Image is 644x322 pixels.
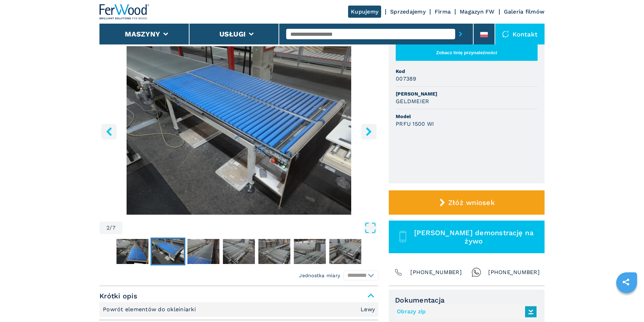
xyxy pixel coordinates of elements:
button: Złóż wniosek [389,190,545,215]
span: [PERSON_NAME] demonstrację na żywo [411,229,537,245]
button: [PERSON_NAME] demonstrację na żywo [389,221,545,253]
img: Kontakt [502,31,509,38]
em: Lewy [361,307,375,312]
a: Galeria filmów [504,8,545,15]
button: Go to Slide 7 [328,238,363,265]
button: Go to Slide 6 [292,238,327,265]
span: Krótki opis [99,290,378,302]
span: 7 [112,225,115,231]
span: Kod [396,68,538,75]
span: [PHONE_NUMBER] [410,267,462,277]
span: [PERSON_NAME] [396,90,538,97]
h3: 007389 [396,75,417,83]
a: Firma [435,8,451,15]
h3: GELDMEIER [396,97,429,105]
button: submit-button [455,26,466,42]
p: Powrót elementów do okleiniarki [103,306,198,313]
a: Sprzedajemy [390,8,426,15]
span: / [110,225,112,231]
h3: PRFU 1500 WI [396,120,434,128]
img: a7dad6f1dcd2bd154427796d3ee1ac41 [152,239,184,264]
iframe: Chat [614,291,639,317]
a: Obrazy zip [397,306,533,317]
a: sharethis [617,273,635,291]
div: Go to Slide 2 [99,46,378,215]
div: Krótki opis [99,302,378,317]
button: left-button [101,124,117,139]
button: Open Fullscreen [124,222,377,234]
button: Maszyny [125,30,160,38]
img: ff40f514da30a3d3ebb3fc368747fa77 [223,239,255,264]
span: Złóż wniosek [448,198,495,207]
button: Zobacz linię przynależności [396,44,538,61]
em: Jednostka miary [299,272,340,279]
img: 0d15fa411b15e0a049f1f3e3192dee21 [294,239,326,264]
button: Go to Slide 5 [257,238,292,265]
img: Whatsapp [472,267,481,277]
button: Go to Slide 2 [151,238,185,265]
div: Kontakt [495,24,545,44]
img: Ferwood [99,4,150,19]
img: Phone [394,267,403,277]
img: 2cdde2adf07977662e93087e98768078 [258,239,290,264]
img: ceb27a8210e0c84ffe9870fe38cd9a9e [187,239,219,264]
img: 333bba396cf2910f8e66ac322a656c85 [329,239,361,264]
span: Model [396,113,538,120]
button: Go to Slide 1 [115,238,150,265]
span: 2 [106,225,110,231]
a: Kupujemy [348,6,381,18]
button: Usługi [219,30,246,38]
span: [PHONE_NUMBER] [488,267,540,277]
nav: Thumbnail Navigation [99,238,378,265]
img: c40ded8c58111e9d5b4858444c97867a [116,239,148,264]
a: Magazyn FW [460,8,495,15]
button: right-button [361,124,377,139]
span: Dokumentacja [395,296,538,304]
img: Powroty Do Paneli GELDMEIER PRFU 1500 WI [99,46,378,215]
button: Go to Slide 4 [222,238,256,265]
button: Go to Slide 3 [186,238,221,265]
